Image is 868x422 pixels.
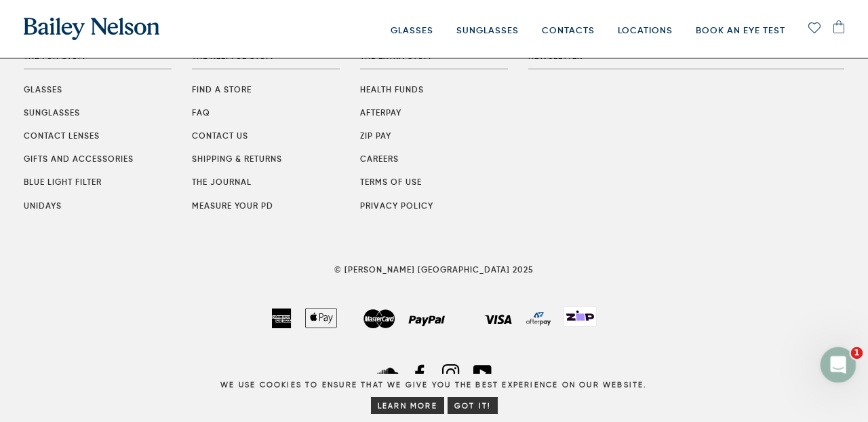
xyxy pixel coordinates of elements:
img: Favourites [808,22,821,33]
a: Glasses [24,84,62,94]
a: Glasses [391,3,433,58]
img: soundcloud.png [376,361,399,385]
a: The Journal [192,177,252,187]
a: Gifts and Accessories [24,154,134,164]
a: Blue Light Filter [24,177,102,187]
a: Afterpay [360,107,401,118]
a: Privacy Policy [360,200,433,211]
a: Got It! [448,397,498,414]
a: Careers [360,154,399,164]
a: Contacts [542,3,595,58]
a: Find a store [192,84,252,94]
a: Zip Pay [360,130,391,141]
a: Locations [618,3,673,58]
a: Shipping & Returns [192,154,282,164]
a: Terms of Use [360,177,422,187]
a: FAQ [192,107,210,118]
a: Book An Eye Test [696,3,785,58]
div: We use cookies to ensure that we give you the best experience on our website. [220,379,647,417]
a: Learn More [371,397,444,414]
a: Contact Us [192,130,248,141]
a: Health Funds [360,84,424,94]
a: UNiDAYS [24,200,62,211]
img: footer-tile-new.png [564,306,596,327]
a: Contact Lenses [24,130,100,141]
a: Sunglasses [24,107,80,118]
a: © [PERSON_NAME] [GEOGRAPHIC_DATA] 2025 [334,264,534,275]
span: 1 [851,347,863,359]
img: Bailey Nelson logo [24,18,159,40]
a: Measure Your PD [192,200,273,211]
iframe: Intercom live chat [821,347,856,383]
a: Sunglasses [456,3,519,58]
img: Bag [833,20,844,33]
